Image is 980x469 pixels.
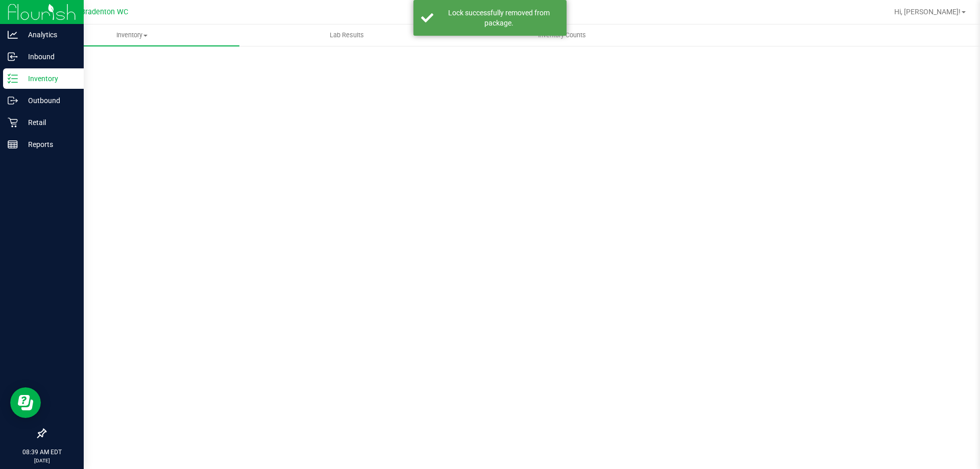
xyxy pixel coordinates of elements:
[10,387,41,418] iframe: Resource center
[8,73,18,84] inline-svg: Inventory
[316,31,378,40] span: Lab Results
[5,457,79,464] p: [DATE]
[18,51,79,63] p: Inbound
[894,8,961,16] span: Hi, [PERSON_NAME]!
[18,138,79,151] p: Reports
[18,94,79,107] p: Outbound
[8,52,18,62] inline-svg: Inbound
[8,30,18,40] inline-svg: Analytics
[24,24,239,46] a: Inventory
[439,8,559,28] div: Lock successfully removed from package.
[24,31,239,40] span: Inventory
[18,72,79,85] p: Inventory
[5,448,79,457] p: 08:39 AM EDT
[81,8,128,16] span: Bradenton WC
[18,29,79,41] p: Analytics
[18,116,79,129] p: Retail
[8,117,18,128] inline-svg: Retail
[8,139,18,150] inline-svg: Reports
[239,24,454,46] a: Lab Results
[8,95,18,106] inline-svg: Outbound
